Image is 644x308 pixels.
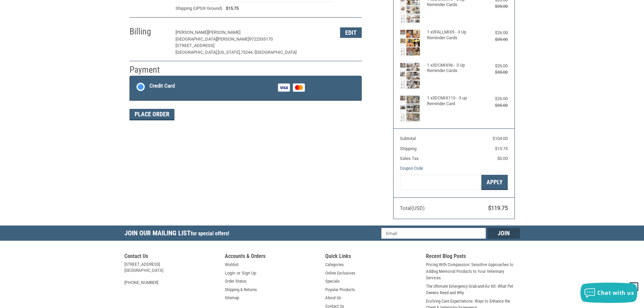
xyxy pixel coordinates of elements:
a: Pricing With Compassion: Sensitive Approaches to Adding Memorial Products to Your Veterinary Serv... [426,261,520,281]
a: Specials [325,278,340,285]
a: Categories [325,261,344,268]
div: $35.00 [481,102,508,109]
span: [PERSON_NAME] [208,30,240,35]
h2: Billing [129,26,169,37]
h5: Join Our Mailing List [124,226,233,243]
div: $35.00 [481,69,508,76]
h4: 1 x 3DCMIX115 - 3 up Reminder Card [427,95,479,106]
a: About Us [325,294,341,301]
div: $26.00 [481,29,508,36]
span: Total (USD) [400,205,425,211]
span: $15.75 [495,146,508,151]
span: [PERSON_NAME] [175,30,208,35]
span: Shipping (UPS® Ground) [175,5,222,12]
div: $35.00 [481,36,508,43]
button: Edit [340,27,362,38]
div: $35.00 [481,3,508,10]
span: for special offers! [191,230,229,237]
button: Place Order [129,109,174,120]
span: 9722335170 [249,37,273,42]
address: [STREET_ADDRESS] [GEOGRAPHIC_DATA] [PHONE_NUMBER] [124,261,218,286]
span: $0.00 [497,156,508,161]
div: Credit Card [149,80,175,92]
h5: Recent Blog Posts [426,253,520,261]
span: Sales Tax [400,156,419,161]
h4: 1 x 3FALLMIX9 - 3 Up Reminder Cards [427,29,479,41]
span: Subtotal [400,136,416,141]
h4: 1 x 3DCMIX96 - 3 Up Reminder Cards [427,63,479,74]
a: Coupon Code [400,166,423,171]
span: 75244 / [241,50,255,55]
span: Chat with us [597,289,634,297]
a: Sign Up [242,270,256,277]
input: Gift Certificate or Coupon Code [400,175,481,190]
span: [STREET_ADDRESS] [175,43,214,48]
button: Apply [481,175,508,190]
div: $26.00 [481,63,508,69]
a: Sitemap [225,294,239,301]
span: [GEOGRAPHIC_DATA] [255,50,296,55]
button: Chat with us [580,283,637,303]
a: Popular Products [325,286,355,293]
a: Login [225,270,235,277]
h2: Payment [129,64,169,75]
span: [GEOGRAPHIC_DATA], [175,50,218,55]
a: Online Exclusives [325,270,355,277]
a: The Ultimate Emergency Grab-and-Go Kit: What Pet Owners Need and Why [426,283,520,296]
input: Join [487,228,520,239]
span: Shipping [400,146,416,151]
input: Email [381,228,486,239]
span: [GEOGRAPHIC_DATA][PERSON_NAME] [175,37,249,42]
a: Order Status [225,278,246,285]
div: $26.00 [481,95,508,102]
span: $104.00 [493,136,508,141]
span: $15.75 [222,5,239,12]
span: $119.75 [488,205,508,211]
span: or [233,270,244,277]
a: Shipping & Returns [225,286,257,293]
h5: Accounts & Orders [225,253,319,261]
h5: Quick Links [325,253,419,261]
span: [US_STATE], [218,50,241,55]
h5: Contact Us [124,253,218,261]
a: Wishlist [225,261,239,268]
